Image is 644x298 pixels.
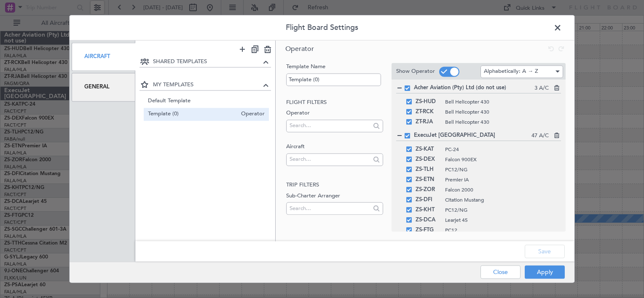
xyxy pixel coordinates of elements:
[445,216,561,224] span: Learjet 45
[534,85,549,93] span: 3 A/C
[290,202,370,215] input: Search...
[531,132,549,141] span: 47 A/C
[416,205,441,215] span: ZS-KHT
[445,166,561,173] span: PC12/NG
[148,110,237,119] span: Template (0)
[445,186,561,194] span: Falcon 2000
[416,185,441,195] span: ZS-ZOR
[286,181,383,189] h2: Trip filters
[286,109,383,117] label: Operator
[416,175,441,185] span: ZS-ETN
[70,15,574,40] header: Flight Board Settings
[445,196,561,204] span: Citation Mustang
[416,195,441,205] span: ZS-DFI
[416,144,441,154] span: ZS-KAT
[416,154,441,165] span: ZS-DEX
[414,132,531,140] span: ExecuJet [GEOGRAPHIC_DATA]
[445,98,561,106] span: Bell Helicopter 430
[153,58,261,67] span: SHARED TEMPLATES
[286,192,383,200] label: Sub-Charter Arranger
[286,63,383,71] label: Template Name
[445,118,561,126] span: Bell Helicopter 430
[445,108,561,116] span: Bell Helicopter 430
[416,215,441,225] span: ZS-DCA
[286,98,383,107] h2: Flight filters
[290,153,370,166] input: Search...
[416,97,441,107] span: ZS-HUD
[285,44,314,53] span: Operator
[396,67,435,76] label: Show Operator
[290,120,370,132] input: Search...
[416,165,441,175] span: ZS-TLH
[445,206,561,214] span: PC12/NG
[445,156,561,163] span: Falcon 900EX
[480,266,521,279] button: Close
[148,97,265,106] span: Default Template
[445,146,561,153] span: PC-24
[414,84,534,93] span: Acher Aviation (Pty) Ltd (do not use)
[416,107,441,117] span: ZT-RCK
[445,176,561,184] span: Premier IA
[72,43,135,71] div: Aircraft
[416,225,441,235] span: ZS-FTG
[445,226,561,234] span: PC12
[525,266,565,279] button: Apply
[286,143,383,151] label: Aircraft
[153,81,261,89] span: MY TEMPLATES
[484,68,538,75] span: Alphabetically: A → Z
[72,73,135,101] div: General
[237,110,265,119] span: Operator
[416,117,441,127] span: ZT-RJA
